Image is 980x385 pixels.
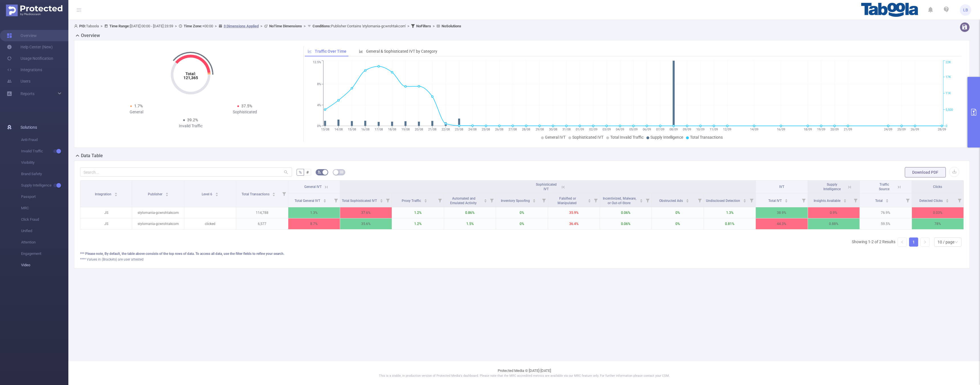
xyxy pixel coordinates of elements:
[549,128,557,131] tspan: 30/08
[442,24,461,28] b: No Solutions
[575,128,584,131] tspan: 01/09
[109,24,130,28] b: Time Range:
[785,198,788,200] i: icon: caret-up
[315,49,346,54] span: Traffic Over Time
[750,128,758,131] tspan: 14/09
[148,192,163,196] span: Publisher
[288,207,340,218] p: 1.3%
[21,180,68,191] span: Supply Intelligence
[299,170,302,175] span: %
[191,109,299,115] div: Sophisticated
[743,198,746,200] i: icon: caret-up
[21,248,68,259] span: Engagement
[114,192,118,195] div: Sort
[74,24,461,28] span: Taboola [DATE] 00:00 - [DATE] 23:59 +00:00
[912,218,964,229] p: 78%
[7,30,37,41] a: Overview
[21,237,68,248] span: Attention
[241,104,252,108] span: 37.5%
[7,75,30,87] a: Users
[482,128,490,131] tspan: 25/08
[81,32,100,39] h2: Overview
[21,134,68,146] span: Anti-Fraud
[306,170,309,175] span: #
[82,109,191,115] div: General
[946,75,951,79] tspan: 17K
[629,128,638,131] tspan: 05/09
[7,53,53,64] a: Usage Notification
[114,194,117,196] i: icon: caret-down
[80,257,964,262] div: **** Values in (Brackets) are user attested
[946,198,949,202] div: Sort
[215,192,219,195] div: Sort
[710,128,718,131] tspan: 11/09
[259,24,264,28] span: >
[600,218,652,229] p: 0.06%
[640,198,643,202] div: Sort
[588,200,591,202] i: icon: caret-down
[588,198,591,202] div: Sort
[134,104,143,108] span: 1.7%
[748,193,756,207] i: Filter menu
[843,198,846,200] i: icon: caret-up
[79,24,86,28] b: PID:
[572,135,603,140] span: Sophisticated IVT
[80,218,132,229] p: JS
[7,41,53,53] a: Help Center (New)
[442,128,450,131] tspan: 22/08
[920,237,930,247] li: Next Page
[295,199,321,203] span: Total General IVT
[536,183,557,191] span: Sophisticated IVT
[165,194,168,196] i: icon: caret-down
[886,200,889,202] i: icon: caret-down
[898,237,907,247] li: Previous Page
[402,199,422,203] span: Proxy Traffic
[484,200,487,202] i: icon: caret-down
[897,128,906,131] tspan: 25/09
[640,200,643,202] i: icon: caret-down
[388,128,396,131] tspan: 18/08
[484,198,487,200] i: icon: caret-up
[808,207,859,218] p: 0.9%
[946,92,951,95] tspan: 11K
[696,193,704,207] i: Filter menu
[946,198,949,200] i: icon: caret-up
[80,251,964,256] div: *** Please note, By default, the table above consists of the top rows of data. To access all data...
[21,191,68,202] span: Passport
[923,240,927,244] i: icon: right
[723,128,731,131] tspan: 12/09
[904,193,912,207] i: Filter menu
[321,128,329,131] tspan: 13/08
[706,199,741,203] span: Undisclosed Detection
[704,207,756,218] p: 1.3%
[484,198,487,202] div: Sort
[852,237,895,247] li: Showing 1-2 of 2 Results
[342,199,378,203] span: Total Sophisticated IVT
[592,193,600,207] i: Filter menu
[323,200,326,202] i: icon: caret-down
[779,185,784,189] span: IVT
[495,128,503,131] tspan: 26/08
[313,24,406,28] span: Publisher Contains 'stylomania-gcwrohtakcom'
[359,49,363,53] i: icon: bar-chart
[21,88,34,99] a: Reports
[652,207,703,218] p: 0%
[852,193,859,207] i: Filter menu
[132,207,184,218] p: stylomania-gcwrohtakcom
[380,198,383,202] div: Sort
[938,128,946,131] tspan: 28/09
[963,4,968,16] span: LB
[509,128,517,131] tspan: 27/08
[313,24,331,28] b: Conditions :
[659,199,684,203] span: Obstructed Ads
[808,218,859,229] p: 0.88%
[501,199,531,203] span: Inventory Spoofing
[173,24,179,28] span: >
[704,218,756,229] p: 0.81%
[946,200,949,202] i: icon: caret-down
[213,24,219,28] span: >
[686,198,689,202] div: Sort
[348,128,356,131] tspan: 15/08
[946,61,951,64] tspan: 22K
[185,71,196,76] tspan: Total:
